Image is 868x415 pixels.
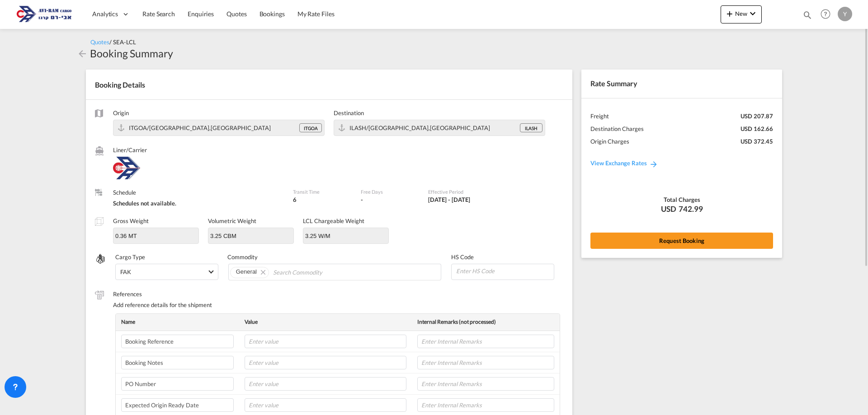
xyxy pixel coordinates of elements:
input: Enter label [121,356,234,369]
div: ITGOA [299,123,322,132]
div: 6 [293,196,351,204]
th: Value [239,314,412,331]
button: Remove General [255,267,269,276]
a: View Exchange Rates [581,150,667,176]
div: Booking Summary [90,46,173,61]
div: USD 162.66 [741,125,773,133]
input: Enter label [121,335,234,348]
label: Effective Period [428,188,509,195]
input: Enter value [245,356,406,369]
md-icon: icon-plus 400-fg [724,8,735,19]
div: Origin Charges [590,137,629,145]
input: Search Commodity [273,265,356,280]
input: Enter value [245,335,406,348]
div: Help [818,6,838,23]
label: HS Code [451,253,554,261]
input: Enter value [245,398,406,412]
img: 166978e0a5f911edb4280f3c7a976193.png [14,4,75,24]
div: icon-magnify [802,10,812,23]
span: Help [818,6,833,22]
div: USD 372.45 [741,137,773,145]
span: Quotes [90,38,109,46]
div: - [361,196,363,204]
label: Cargo Type [115,253,218,261]
th: Name [116,314,239,331]
label: Liner/Carrier [113,146,284,154]
input: Enter Internal Remarks [417,356,554,369]
input: Enter value [245,377,406,391]
input: Enter HS Code [455,264,554,278]
button: Request Booking [590,233,773,249]
span: Booking Details [95,80,145,89]
span: / SEA-LCL [109,38,136,46]
label: Volumetric Weight [208,217,256,224]
div: Destination Charges [590,125,644,133]
div: Rate Summary [581,70,782,98]
div: 01 Aug 2025 - 31 Aug 2025 [428,196,470,204]
div: ILASH [520,123,542,132]
input: Enter label [121,398,234,412]
span: ILASH/Ashdod,Middle East [349,124,490,131]
img: Aviram [113,157,140,179]
button: icon-plus 400-fgNewicon-chevron-down [721,5,762,23]
div: USD 207.87 [741,112,773,120]
input: Enter Internal Remarks [417,398,554,412]
label: LCL Chargeable Weight [303,217,364,224]
span: Bookings [259,10,285,18]
md-icon: icon-arrow-right [649,159,658,168]
label: Gross Weight [113,217,149,224]
div: Aviram [113,157,284,179]
span: ITGOA/Genova,Europe [129,124,271,131]
input: Enter Internal Remarks [417,335,554,348]
div: Total Charges [590,196,773,204]
md-icon: /assets/icons/custom/liner-aaa8ad.svg [95,146,104,155]
label: Destination [334,109,545,117]
div: Y [838,7,852,21]
md-icon: icon-magnify [802,10,812,20]
label: Free Days [361,188,419,195]
span: New [724,10,758,17]
input: Enter Internal Remarks [417,377,554,391]
span: General [236,268,257,275]
md-icon: icon-chevron-down [747,8,758,19]
label: Transit Time [293,188,351,195]
div: Schedules not available. [113,199,284,207]
div: FAK [120,268,131,275]
th: Internal Remarks (not processed) [412,314,560,331]
label: Commodity [227,253,443,261]
input: Enter label [121,377,234,391]
span: 742.99 [679,204,703,214]
md-icon: icon-arrow-left [77,48,88,59]
div: Freight [590,112,609,120]
span: My Rate Files [297,10,335,18]
div: icon-arrow-left [77,46,90,61]
span: Quotes [226,10,246,18]
label: References [113,290,563,298]
label: Schedule [113,188,284,196]
span: Rate Search [142,10,175,18]
label: Origin [113,109,325,117]
div: USD [590,204,773,214]
span: Analytics [92,9,118,19]
div: Add reference details for the shipment [113,301,563,309]
div: General. Press delete to remove this chip. [236,267,259,276]
md-chips-wrap: Chips container. Use arrow keys to select chips. [228,264,442,280]
md-select: Select Cargo type: FAK [115,264,218,280]
span: Enquiries [188,10,214,18]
